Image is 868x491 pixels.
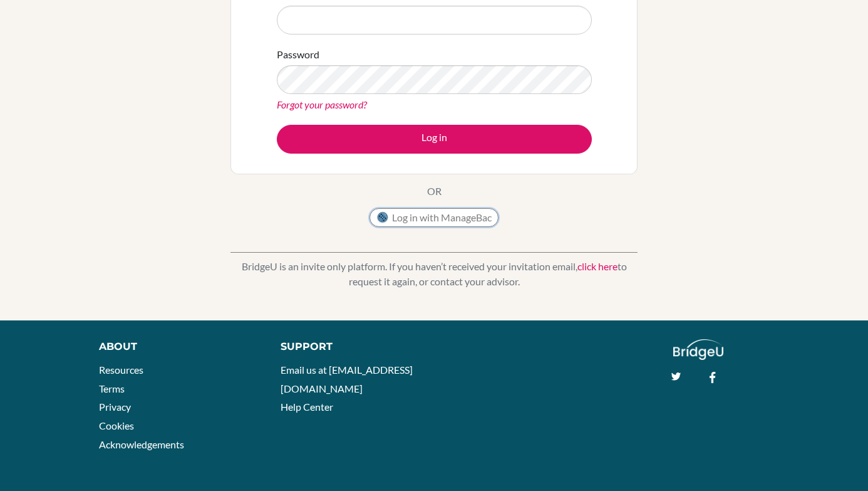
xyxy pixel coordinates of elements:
button: Log in with ManageBac [369,208,499,227]
a: Acknowledgements [99,438,184,450]
button: Log in [277,125,592,154]
a: Terms [99,383,125,394]
a: Resources [99,364,143,376]
a: Email us at [EMAIL_ADDRESS][DOMAIN_NAME] [281,364,413,394]
div: Support [281,339,421,354]
p: BridgeU is an invite only platform. If you haven’t received your invitation email, to request it ... [230,259,638,289]
p: OR [427,184,442,199]
label: Password [277,47,319,62]
a: Privacy [99,401,131,413]
a: Forgot your password? [277,98,367,110]
img: logo_white@2x-f4f0deed5e89b7ecb1c2cc34c3e3d731f90f0f143d5ea2071677605dd97b5244.png [673,339,724,360]
a: Help Center [281,401,333,413]
div: About [99,339,252,354]
a: click here [577,260,617,272]
a: Cookies [99,420,134,431]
